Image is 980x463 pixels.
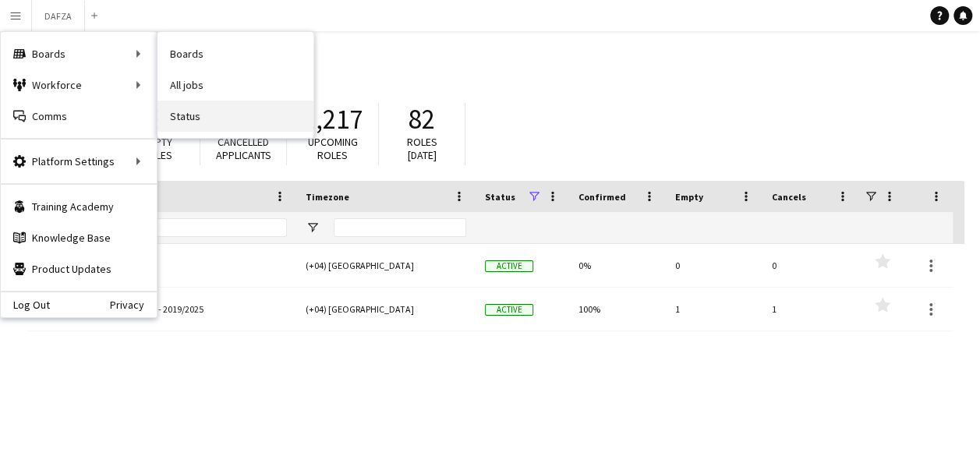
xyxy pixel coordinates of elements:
[216,135,271,162] span: Cancelled applicants
[569,288,666,330] div: 100%
[485,304,533,316] span: Active
[666,244,762,287] div: 0
[308,135,358,162] span: Upcoming roles
[485,191,515,203] span: Status
[157,69,313,101] a: All jobs
[334,218,466,237] input: Timezone Filter Input
[1,253,157,285] a: Product Updates
[296,288,476,330] div: (+04) [GEOGRAPHIC_DATA]
[157,38,313,69] a: Boards
[32,1,85,31] button: DAFZA
[1,222,157,253] a: Knowledge Base
[37,288,287,331] a: DAFZA PERMANENT STAFF - 2019/2025
[302,102,363,136] span: 2,217
[772,191,806,203] span: Cancels
[110,299,157,311] a: Privacy
[762,288,859,330] div: 1
[296,244,476,287] div: (+04) [GEOGRAPHIC_DATA]
[1,38,157,69] div: Boards
[306,221,320,235] button: Open Filter Menu
[578,191,626,203] span: Confirmed
[37,244,287,288] a: DAFZA
[675,191,703,203] span: Empty
[65,218,287,237] input: Board name Filter Input
[485,260,533,272] span: Active
[569,244,666,287] div: 0%
[407,135,437,162] span: Roles [DATE]
[1,146,157,177] div: Platform Settings
[306,191,349,203] span: Timezone
[1,69,157,101] div: Workforce
[666,288,762,330] div: 1
[1,299,50,311] a: Log Out
[1,191,157,222] a: Training Academy
[409,102,435,136] span: 82
[27,59,964,83] h1: Boards
[1,101,157,132] a: Comms
[157,101,313,132] a: Status
[762,244,859,287] div: 0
